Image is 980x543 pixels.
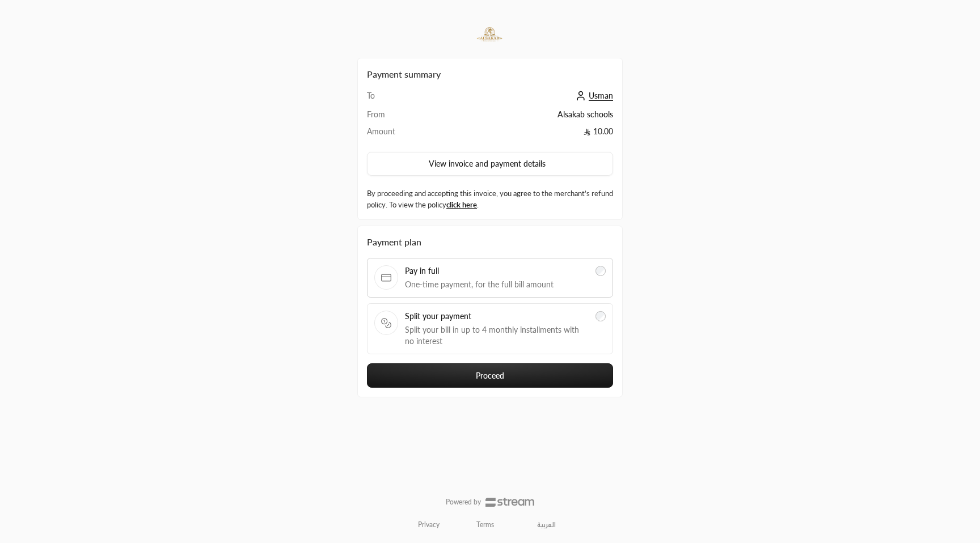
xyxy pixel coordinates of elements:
input: Pay in fullOne-time payment, for the full bill amount [595,266,606,276]
td: To [367,90,450,109]
button: View invoice and payment details [367,152,613,176]
a: Usman [573,91,613,100]
p: Powered by [446,498,481,507]
a: click here [446,200,477,209]
span: Pay in full [405,265,589,277]
td: Amount [367,126,450,143]
input: Split your paymentSplit your bill in up to 4 monthly installments with no interest [595,311,606,321]
td: Alsakab schools [450,109,613,126]
label: By proceeding and accepting this invoice, you agree to the merchant’s refund policy. To view the ... [367,188,613,210]
h2: Payment summary [367,67,613,81]
span: Split your payment [405,311,589,322]
a: Privacy [418,520,440,529]
div: Payment plan [367,235,613,249]
span: Split your bill in up to 4 monthly installments with no interest [405,324,589,347]
img: Company Logo [475,18,505,49]
a: Terms [476,520,494,529]
td: From [367,109,450,126]
span: One-time payment, for the full bill amount [405,279,589,290]
td: 10.00 [450,126,613,143]
span: Usman [589,91,613,101]
button: Proceed [367,363,613,388]
a: العربية [531,516,562,534]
